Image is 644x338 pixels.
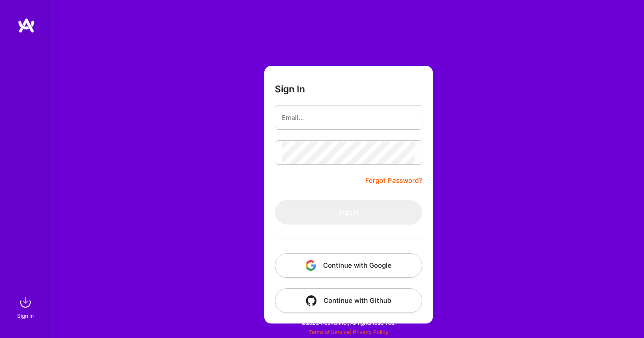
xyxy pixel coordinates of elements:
button: Continue with Github [275,288,422,313]
a: Terms of Service [309,329,350,335]
div: Sign In [17,311,34,320]
a: sign inSign In [18,294,34,320]
div: © 2025 ATeams Inc., All rights reserved. [53,312,644,334]
img: logo [18,18,35,33]
img: sign in [17,294,34,311]
button: Continue with Google [275,253,422,278]
img: icon [306,295,317,306]
img: icon [306,260,316,271]
button: Sign In [275,200,422,225]
a: Privacy Policy [353,329,389,335]
a: Forgot Password? [365,175,422,186]
h3: Sign In [275,84,305,94]
span: | [309,329,389,335]
input: Email... [282,106,415,129]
